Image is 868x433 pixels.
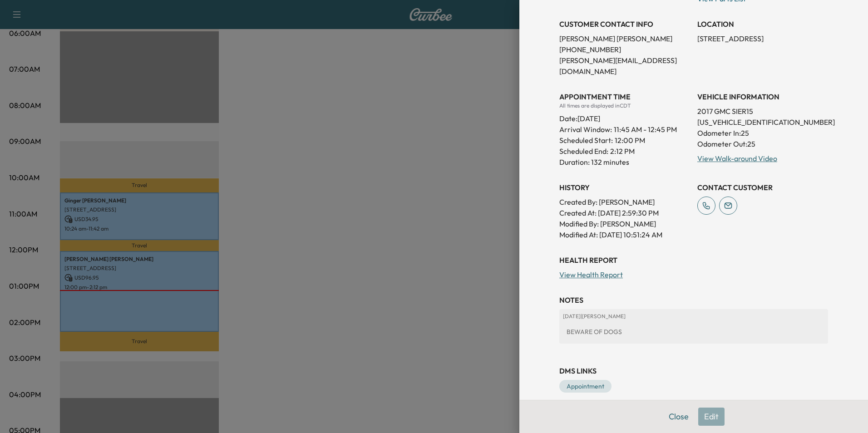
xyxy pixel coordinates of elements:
[559,182,690,193] h3: History
[559,55,690,77] p: [PERSON_NAME][EMAIL_ADDRESS][DOMAIN_NAME]
[559,270,623,279] a: View Health Report
[559,295,828,305] h3: NOTES
[663,408,695,426] button: Close
[610,146,635,157] p: 2:12 PM
[697,128,828,138] p: Odometer In: 25
[697,154,777,163] a: View Walk-around Video
[697,138,828,149] p: Odometer Out: 25
[559,365,828,376] h3: DMS Links
[697,91,828,102] h3: VEHICLE INFORMATION
[559,109,690,124] div: Date: [DATE]
[559,380,612,393] a: Appointment
[697,106,828,117] p: 2017 GMC SIER15
[559,255,828,266] h3: Health Report
[563,324,824,340] div: BEWARE OF DOGS
[559,229,690,240] p: Modified At : [DATE] 10:51:24 AM
[559,207,690,218] p: Created At : [DATE] 2:59:30 PM
[559,135,613,146] p: Scheduled Start:
[559,218,690,229] p: Modified By : [PERSON_NAME]
[559,91,690,102] h3: APPOINTMENT TIME
[697,19,828,30] h3: LOCATION
[559,146,608,157] p: Scheduled End:
[559,19,690,30] h3: CUSTOMER CONTACT INFO
[559,124,690,135] p: Arrival Window:
[559,102,690,109] div: All times are displayed in CDT
[615,135,645,146] p: 12:00 PM
[614,124,677,135] span: 11:45 AM - 12:45 PM
[559,33,690,44] p: [PERSON_NAME] [PERSON_NAME]
[697,117,828,128] p: [US_VEHICLE_IDENTIFICATION_NUMBER]
[563,313,824,320] p: [DATE] | [PERSON_NAME]
[559,157,690,167] p: Duration: 132 minutes
[697,33,828,44] p: [STREET_ADDRESS]
[559,44,690,55] p: [PHONE_NUMBER]
[559,197,690,207] p: Created By : [PERSON_NAME]
[697,182,828,193] h3: CONTACT CUSTOMER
